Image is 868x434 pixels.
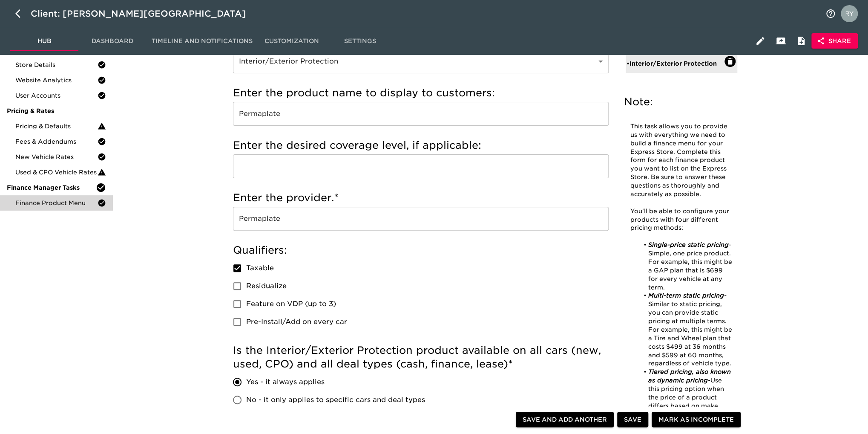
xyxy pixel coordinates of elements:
[15,168,98,176] span: Used & CPO Vehicle Rates
[791,31,811,51] button: Internal Notes and Comments
[15,153,98,161] span: New Vehicle Rates
[15,61,98,69] span: Store Details
[233,344,609,371] h5: Is the Interior/Exterior Protection product available on all cars (new, used, CPO) and all deal t...
[246,299,336,309] span: Feature on VDP (up to 3)
[246,263,274,273] span: Taxable
[648,241,729,248] em: Single-price static pricing
[7,183,96,192] span: Finance Manager Tasks
[15,76,98,84] span: Website Analytics
[233,191,609,205] h5: Enter the provider.
[658,414,734,425] span: Mark as Incomplete
[820,3,841,24] button: notifications
[15,199,98,207] span: Finance Product Menu
[523,414,607,425] span: Save and Add Another
[724,56,736,67] button: Delete: Interior/Exterior Protection
[770,31,791,51] button: Client View
[639,241,733,292] li: - Simple, one price product. For example, this might be a GAP plan that is $699 for every vehicle...
[246,317,347,327] span: Pre-Install/Add on every car
[750,31,770,51] button: Edit Hub
[233,243,609,257] h5: Qualifiers:
[331,36,389,46] span: Settings
[233,86,609,100] h5: Enter the product name to display to customers:
[648,292,724,299] em: Multi-term static pricing
[233,207,609,231] input: Example: SafeGuard, EasyCare, JM&A
[626,54,737,73] div: •Interior/Exterior Protection
[624,414,641,425] span: Save
[83,36,141,46] span: Dashboard
[708,377,710,384] em: -
[31,7,258,20] div: Client: [PERSON_NAME][GEOGRAPHIC_DATA]
[624,95,739,109] h5: Note:
[246,377,325,387] span: Yes - it always applies
[233,49,609,73] div: Interior/Exterior Protection
[639,292,733,368] li: Similar to static pricing, you can provide static pricing at multiple terms. For example, this mi...
[152,36,253,46] span: Timeline and Notifications
[233,139,609,152] h5: Enter the desired coverage level, if applicable:
[15,36,73,46] span: Hub
[648,368,733,384] em: Tiered pricing, also known as dynamic pricing
[627,59,724,68] div: • Interior/Exterior Protection
[15,137,98,146] span: Fees & Addendums
[841,5,858,22] img: Profile
[630,122,733,199] p: This task allows you to provide us with everything we need to build a finance menu for your Expre...
[724,292,727,299] em: -
[652,412,741,428] button: Mark as Incomplete
[811,33,858,49] button: Share
[246,281,287,291] span: Residualize
[15,91,98,100] span: User Accounts
[15,122,98,130] span: Pricing & Defaults
[617,412,648,428] button: Save
[818,36,851,46] span: Share
[246,395,425,405] span: No - it only applies to specific cars and deal types
[7,107,106,115] span: Pricing & Rates
[263,36,321,46] span: Customization
[516,412,614,428] button: Save and Add Another
[630,207,733,233] p: You'll be able to configure your products with four different pricing methods:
